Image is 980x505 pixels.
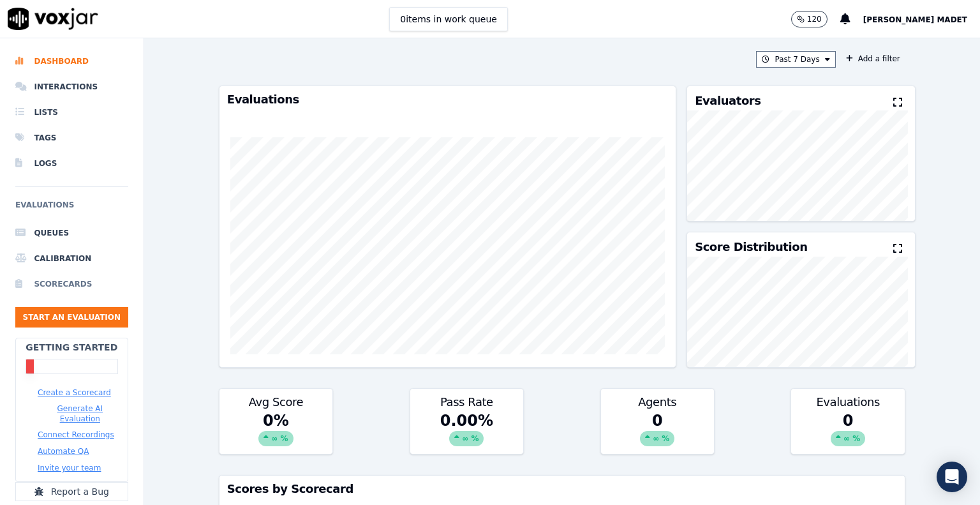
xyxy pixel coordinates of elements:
button: Start an Evaluation [15,307,128,328]
h2: Getting Started [26,341,117,354]
div: Open Intercom Messenger [937,462,967,492]
button: [PERSON_NAME] Madet [863,11,980,27]
div: ∞ % [258,431,293,446]
div: ∞ % [640,431,674,446]
div: ∞ % [831,431,865,446]
div: 0 [791,411,904,454]
a: Calibration [15,246,128,271]
button: 0items in work queue [389,7,508,31]
button: Create a Scorecard [38,388,111,398]
a: Queues [15,220,128,246]
img: voxjar logo [8,8,98,30]
a: Interactions [15,74,128,100]
div: 0 % [219,411,332,454]
button: 120 [791,11,828,27]
h3: Evaluations [799,396,896,408]
h3: Avg Score [227,396,325,408]
a: Tags [15,125,128,151]
button: 120 [791,11,840,27]
h3: Scores by Scorecard [227,483,897,495]
h3: Evaluations [227,94,668,105]
a: Lists [15,100,128,125]
button: Automate QA [38,446,89,456]
button: Past 7 Days [756,51,835,68]
h3: Evaluators [695,95,761,107]
h6: Evaluations [15,197,128,220]
a: Scorecards [15,271,128,297]
h3: Score Distribution [695,241,807,253]
p: 120 [807,14,822,24]
a: Dashboard [15,49,128,74]
button: Connect Recordings [38,430,114,440]
div: ∞ % [449,431,484,446]
div: 0.00 % [410,411,523,454]
button: Add a filter [841,51,905,66]
button: Report a Bug [15,482,128,501]
div: 0 [601,411,714,454]
h3: Agents [609,396,706,408]
h3: Pass Rate [418,396,516,408]
button: Invite your team [38,463,101,473]
a: Logs [15,151,128,176]
span: [PERSON_NAME] Madet [863,15,967,24]
button: Generate AI Evaluation [38,403,122,424]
